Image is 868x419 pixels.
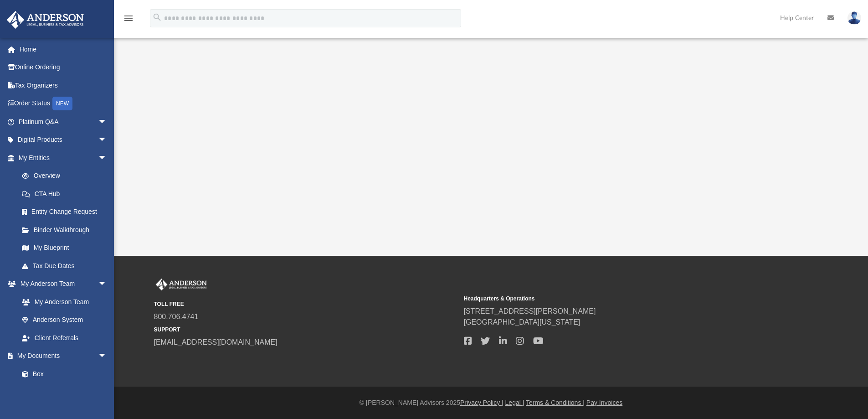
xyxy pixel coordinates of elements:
img: User Pic [847,11,861,25]
img: Anderson Advisors Platinum Portal [154,279,209,290]
div: © [PERSON_NAME] Advisors 2025 [114,398,868,408]
a: Client Referrals [13,329,116,347]
a: [STREET_ADDRESS][PERSON_NAME] [464,307,596,315]
div: NEW [52,97,72,110]
a: Anderson System [13,311,116,329]
span: arrow_drop_down [98,149,116,167]
a: Home [6,40,121,58]
small: Headquarters & Operations [464,295,767,303]
a: Terms & Conditions | [526,399,585,406]
a: Legal | [505,399,524,406]
a: [EMAIL_ADDRESS][DOMAIN_NAME] [154,338,277,346]
span: arrow_drop_down [98,275,116,294]
a: Pay Invoices [586,399,622,406]
a: Platinum Q&Aarrow_drop_down [6,113,121,131]
a: Order StatusNEW [6,94,121,113]
small: SUPPORT [154,326,457,334]
span: arrow_drop_down [98,347,116,366]
a: My Blueprint [13,239,116,257]
a: Overview [13,167,121,185]
a: Digital Productsarrow_drop_down [6,131,121,149]
span: arrow_drop_down [98,131,116,150]
a: Meeting Minutes [13,383,116,401]
i: menu [123,13,134,24]
a: My Entitiesarrow_drop_down [6,149,121,167]
a: Box [13,365,112,383]
a: menu [123,17,134,24]
a: Tax Due Dates [13,257,121,275]
i: search [152,12,162,22]
a: Binder Walkthrough [13,221,121,239]
a: Privacy Policy | [460,399,503,406]
span: arrow_drop_down [98,113,116,131]
small: TOLL FREE [154,300,457,308]
a: Tax Organizers [6,76,121,94]
img: Anderson Advisors Platinum Portal [4,11,87,29]
a: My Documentsarrow_drop_down [6,347,116,365]
a: [GEOGRAPHIC_DATA][US_STATE] [464,318,580,326]
a: My Anderson Teamarrow_drop_down [6,275,116,293]
a: 800.706.4741 [154,313,199,321]
a: My Anderson Team [13,293,112,311]
a: Online Ordering [6,58,121,77]
a: CTA Hub [13,185,121,203]
a: Entity Change Request [13,203,121,221]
